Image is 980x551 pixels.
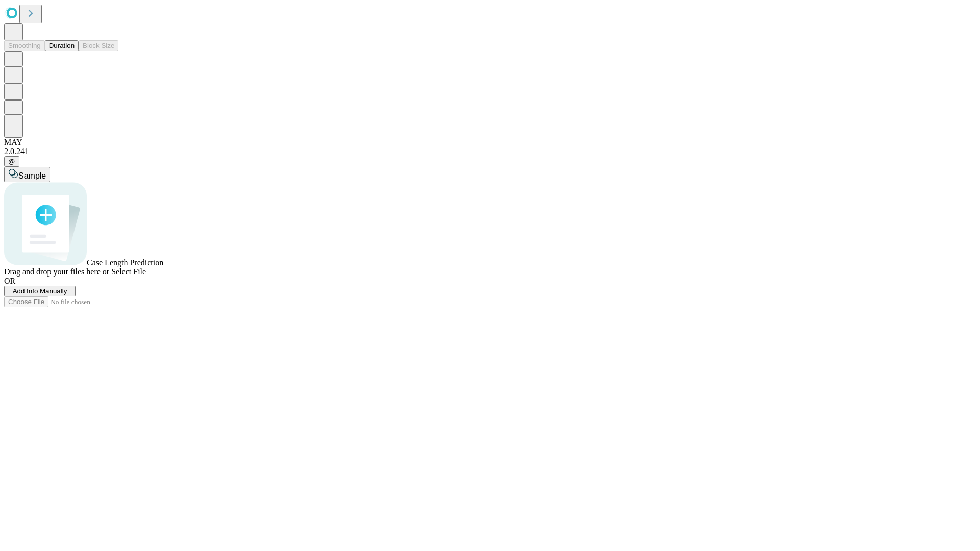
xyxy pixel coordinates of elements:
[111,267,146,276] span: Select File
[4,156,19,167] button: @
[18,171,46,180] span: Sample
[4,277,15,285] span: OR
[45,40,79,51] button: Duration
[79,40,118,51] button: Block Size
[8,158,15,165] span: @
[87,258,163,267] span: Case Length Prediction
[4,167,50,182] button: Sample
[4,286,76,296] button: Add Info Manually
[13,287,67,295] span: Add Info Manually
[4,267,109,276] span: Drag and drop your files here or
[4,147,976,156] div: 2.0.241
[4,138,976,147] div: MAY
[4,40,45,51] button: Smoothing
